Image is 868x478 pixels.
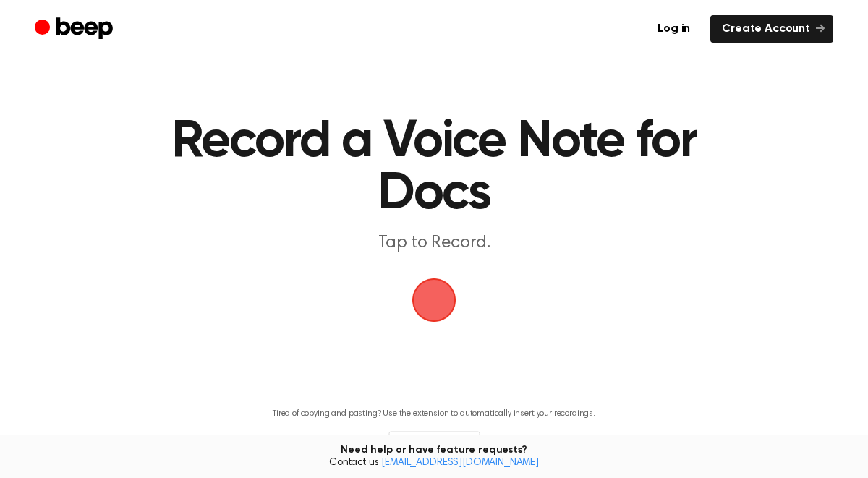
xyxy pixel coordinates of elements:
h1: Record a Voice Note for Docs [156,116,712,220]
a: Create Account [710,15,833,43]
a: Beep [35,15,116,43]
a: [EMAIL_ADDRESS][DOMAIN_NAME] [381,458,539,468]
p: Tap to Record. [156,231,712,255]
p: Tired of copying and pasting? Use the extension to automatically insert your recordings. [273,409,595,419]
a: Log in [646,15,702,43]
span: Contact us [9,457,859,470]
img: Beep Logo [412,278,456,322]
